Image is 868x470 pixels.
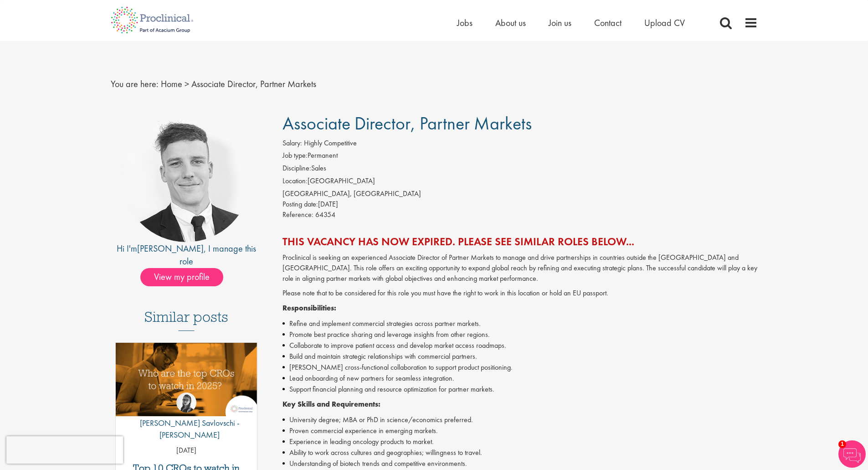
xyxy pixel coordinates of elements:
[137,243,204,254] a: [PERSON_NAME]
[161,78,182,90] a: breadcrumb link
[282,414,758,425] li: University degree; MBA or PhD in science/economics preferred.
[282,163,311,174] label: Discipline:
[282,236,758,248] h2: This vacancy has now expired. Please see similar roles below...
[282,447,758,458] li: Ability to work across cultures and geographies; willingness to travel.
[838,440,846,448] span: 1
[282,288,758,299] p: Please note that to be considered for this role you must have the right to work in this location ...
[282,112,532,135] span: Associate Director, Partner Markets
[594,17,621,29] a: Contact
[282,399,380,409] strong: Key Skills and Requirements:
[6,436,123,464] iframe: reCAPTCHA
[549,17,571,29] a: Join us
[282,138,302,149] label: Salary:
[111,242,262,268] div: Hi I'm , I manage this role
[282,351,758,362] li: Build and maintain strategic relationships with commercial partners.
[315,210,335,219] span: 64354
[282,362,758,373] li: [PERSON_NAME] cross-functional collaboration to support product positioning.
[191,78,316,90] span: Associate Director, Partner Markets
[122,114,251,242] img: imeage of recruiter Nicolas Daniel
[282,189,758,199] div: [GEOGRAPHIC_DATA], [GEOGRAPHIC_DATA]
[111,78,159,90] span: You are here:
[282,163,758,176] li: Sales
[185,78,189,90] span: >
[176,393,196,413] img: Theodora Savlovschi - Wicks
[282,150,758,163] li: Permanent
[116,393,257,445] a: Theodora Savlovschi - Wicks [PERSON_NAME] Savlovschi - [PERSON_NAME]
[282,329,758,340] li: Promote best practice sharing and leverage insights from other regions.
[282,425,758,436] li: Proven commercial experience in emerging markets.
[282,373,758,384] li: Lead onboarding of new partners for seamless integration.
[144,309,228,331] h3: Similar posts
[116,417,257,440] p: [PERSON_NAME] Savlovschi - [PERSON_NAME]
[116,343,257,416] img: Top 10 CROs 2025 | Proclinical
[282,458,758,469] li: Understanding of biotech trends and competitive environments.
[495,17,526,29] a: About us
[282,318,758,329] li: Refine and implement commercial strategies across partner markets.
[838,440,866,468] img: Chatbot
[140,270,232,282] a: View my profile
[304,138,357,148] span: Highly Competitive
[282,436,758,447] li: Experience in leading oncology products to market.
[282,150,308,161] label: Job type:
[282,384,758,395] li: Support financial planning and resource optimization for partner markets.
[282,303,336,313] strong: Responsibilities:
[282,199,758,210] div: [DATE]
[282,176,308,186] label: Location:
[457,17,473,29] a: Jobs
[644,17,685,29] a: Upload CV
[116,445,257,456] p: [DATE]
[282,253,758,284] p: Proclinical is seeking an experienced Associate Director of Partner Markets to manage and drive p...
[282,176,758,189] li: [GEOGRAPHIC_DATA]
[116,343,257,424] a: Link to a post
[140,268,223,286] span: View my profile
[282,340,758,351] li: Collaborate to improve patient access and develop market access roadmaps.
[282,210,313,220] label: Reference:
[282,199,318,209] span: Posting date:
